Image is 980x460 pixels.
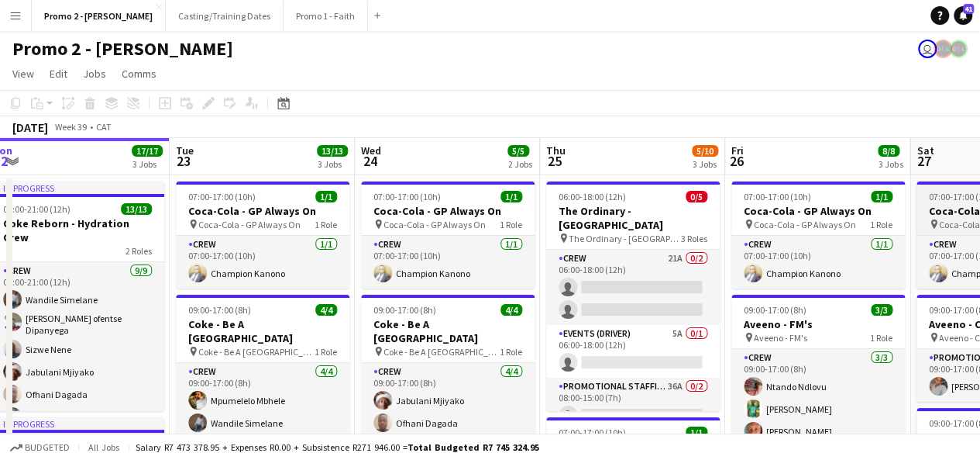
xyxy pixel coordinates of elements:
span: 1/1 [500,191,522,202]
span: Coca-Cola - GP Always On [198,219,301,230]
span: Coke - Be A [GEOGRAPHIC_DATA] [383,346,500,358]
app-job-card: 06:00-18:00 (12h)0/5The Ordinary - [GEOGRAPHIC_DATA] The Ordinary - [GEOGRAPHIC_DATA]3 RolesCrew2... [546,182,720,411]
span: 23 [174,152,194,170]
span: 17/17 [132,145,163,157]
div: Salary R7 473 378.95 + Expenses R0.00 + Subsistence R271 946.00 = [136,441,539,453]
span: Total Budgeted R7 745 324.95 [407,441,539,453]
app-card-role: Crew3/309:00-17:00 (8h)Ntando Ndlovu[PERSON_NAME][PERSON_NAME] [731,349,905,447]
app-user-avatar: Eddie Malete [949,40,968,58]
span: 1/1 [315,191,337,202]
span: Coca-Cola - GP Always On [383,219,486,230]
button: Budgeted [8,439,72,456]
h3: Coke - Be A [GEOGRAPHIC_DATA] [176,317,349,345]
span: 8/8 [878,145,899,157]
span: 1 Role [315,219,337,230]
span: 4/4 [315,304,337,316]
h3: The Ordinary - [GEOGRAPHIC_DATA] [546,204,720,232]
span: 09:00-21:00 (12h) [3,203,70,215]
app-card-role: Events (Driver)5A0/106:00-18:00 (12h) [546,325,720,378]
span: 41 [963,4,974,14]
app-user-avatar: Eddie Malete [934,40,952,58]
app-card-role: Promotional Staffing (Brand Ambassadors)36A0/208:00-15:00 (7h) [546,378,720,453]
div: 3 Jobs [693,158,717,170]
h3: Aveeno - FM's [731,317,905,331]
button: Casting/Training Dates [166,1,284,31]
app-job-card: 07:00-17:00 (10h)1/1Coca-Cola - GP Always On Coca-Cola - GP Always On1 RoleCrew1/107:00-17:00 (10... [731,182,905,289]
span: 07:00-17:00 (10h) [188,191,256,202]
h3: Coke - Be A [GEOGRAPHIC_DATA] [361,317,535,345]
div: 3 Jobs [132,158,162,170]
span: 07:00-17:00 (10h) [373,191,441,202]
span: 1/1 [686,427,707,438]
span: 09:00-17:00 (8h) [744,304,806,316]
h3: Coca-Cola - GP Always On [361,204,535,218]
span: All jobs [85,441,122,453]
span: Coca-Cola - GP Always On [754,219,856,230]
span: 2 Roles [126,245,152,257]
span: The Ordinary - [GEOGRAPHIC_DATA] [569,233,681,244]
span: 26 [729,152,744,170]
span: 0/5 [686,191,707,202]
span: 1/1 [871,191,892,202]
a: View [6,64,40,84]
span: 24 [359,152,381,170]
span: 06:00-18:00 (12h) [559,191,626,202]
span: View [12,67,34,81]
span: Comms [122,67,156,81]
a: Edit [43,64,74,84]
span: 1 Role [870,332,892,344]
span: 1 Role [870,219,892,230]
app-job-card: 07:00-17:00 (10h)1/1Coca-Cola - GP Always On Coca-Cola - GP Always On1 RoleCrew1/107:00-17:00 (10... [176,182,349,289]
button: Promo 1 - Faith [284,1,368,31]
span: 09:00-17:00 (8h) [373,304,436,316]
span: 1 Role [315,346,337,358]
span: 07:00-17:00 (10h) [559,427,626,438]
a: Comms [115,64,163,84]
span: 5/5 [507,145,529,157]
span: 13/13 [121,203,152,215]
span: 07:00-17:00 (10h) [744,191,811,202]
span: Sat [916,144,934,157]
app-job-card: 09:00-17:00 (8h)3/3Aveeno - FM's Aveeno - FM's1 RoleCrew3/309:00-17:00 (8h)Ntando Ndlovu[PERSON_N... [731,295,905,447]
span: Tue [176,144,194,157]
span: Fri [731,144,744,157]
span: 25 [544,152,566,170]
app-job-card: 07:00-17:00 (10h)1/1Coca-Cola - GP Always On Coca-Cola - GP Always On1 RoleCrew1/107:00-17:00 (10... [361,182,535,289]
span: Jobs [83,67,106,81]
div: CAT [96,121,112,133]
div: [DATE] [12,119,48,135]
app-card-role: Crew1/107:00-17:00 (10h)Champion Kanono [731,236,905,289]
span: 1 Role [500,346,522,358]
a: 41 [954,6,972,25]
app-card-role: Crew1/107:00-17:00 (10h)Champion Kanono [176,236,349,289]
span: Budgeted [25,442,70,453]
app-card-role: Crew1/107:00-17:00 (10h)Champion Kanono [361,236,535,289]
span: 1 Role [500,219,522,230]
span: 09:00-17:00 (8h) [188,304,251,316]
h1: Promo 2 - [PERSON_NAME] [12,37,233,61]
div: 3 Jobs [318,158,347,170]
span: 3/3 [871,304,892,316]
app-card-role: Crew21A0/206:00-18:00 (12h) [546,250,720,325]
h3: Coca-Cola - GP Always On [731,204,905,218]
span: 13/13 [317,145,348,157]
span: 5/10 [692,145,718,157]
span: Edit [50,67,67,81]
button: Promo 2 - [PERSON_NAME] [32,1,166,31]
span: Thu [546,144,566,157]
span: 3 Roles [681,233,707,244]
span: Aveeno - FM's [754,332,807,344]
a: Jobs [77,64,112,84]
span: 27 [914,152,934,170]
span: Week 39 [51,121,90,133]
h3: Coca-Cola - GP Always On [176,204,349,218]
span: Wed [361,144,381,157]
span: 4/4 [500,304,522,316]
span: Coke - Be A [GEOGRAPHIC_DATA] [198,346,315,358]
div: 3 Jobs [879,158,903,170]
